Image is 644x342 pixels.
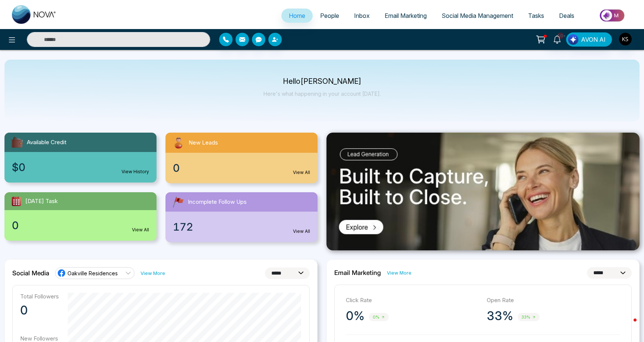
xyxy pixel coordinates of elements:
span: [DATE] Task [25,197,58,206]
a: View All [293,169,310,176]
span: New Leads [189,139,218,147]
h2: Social Media [12,269,49,277]
span: 172 [173,219,193,235]
span: 10+ [557,32,564,39]
a: Social Media Management [434,9,521,23]
span: 33% [518,313,540,322]
iframe: Intercom live chat [619,317,637,335]
img: followUps.svg [171,195,185,209]
a: New Leads0View All [161,133,322,183]
span: Oakville Residences [67,270,118,277]
img: availableCredit.svg [10,136,24,149]
a: Incomplete Follow Ups172View All [161,192,322,242]
p: New Followers [20,335,59,342]
img: todayTask.svg [10,195,22,207]
span: Tasks [528,12,544,19]
img: . [326,133,640,250]
p: Total Followers [20,293,59,300]
p: Open Rate [487,296,620,305]
p: 33% [487,308,513,323]
p: Click Rate [346,296,479,305]
a: Tasks [521,9,552,23]
a: Home [281,9,313,23]
span: Deals [559,12,574,19]
span: Home [289,12,305,19]
a: View More [141,270,165,277]
h2: Email Marketing [334,269,381,276]
span: Incomplete Follow Ups [188,198,247,206]
img: newLeads.svg [171,136,186,150]
p: 0 [20,303,59,318]
img: Market-place.gif [585,7,640,24]
span: Available Credit [27,138,66,147]
img: Lead Flow [568,34,578,45]
a: View All [293,228,310,235]
img: Nova CRM Logo [12,5,57,24]
span: Email Marketing [385,12,427,19]
span: 0 [12,218,19,233]
img: User Avatar [619,33,632,45]
p: Here's what happening in your account [DATE]. [263,91,381,97]
span: Inbox [354,12,370,19]
a: View History [121,168,149,175]
span: 0% [369,313,389,322]
p: Hello [PERSON_NAME] [263,78,381,85]
span: People [320,12,339,19]
a: People [313,9,347,23]
a: Email Marketing [377,9,434,23]
span: 0 [173,160,180,176]
a: View All [132,227,149,233]
button: AVON AI [566,32,612,47]
a: Inbox [347,9,377,23]
p: 0% [346,308,364,323]
span: Social Media Management [442,12,513,19]
a: View More [387,269,411,276]
span: AVON AI [581,35,606,44]
a: 10+ [548,32,566,45]
a: Deals [552,9,582,23]
span: $0 [12,159,25,175]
